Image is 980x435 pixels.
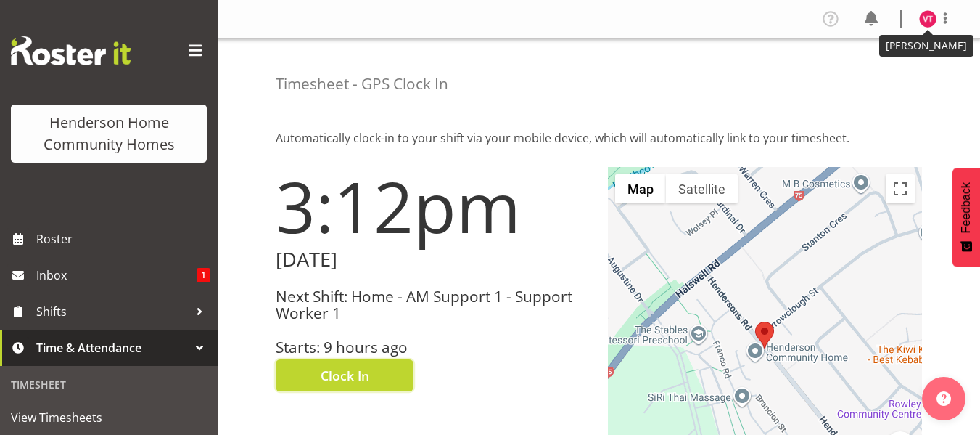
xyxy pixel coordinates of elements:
span: Clock In [321,366,369,385]
button: Toggle fullscreen view [886,174,915,203]
p: Automatically clock-in to your shift via your mobile device, which will automatically link to you... [276,129,922,147]
span: Roster [36,228,210,250]
img: help-xxl-2.png [936,391,951,406]
span: Inbox [36,264,197,286]
h3: Next Shift: Home - AM Support 1 - Support Worker 1 [276,288,590,322]
h1: 3:12pm [276,167,590,245]
h3: Starts: 9 hours ago [276,339,590,356]
h4: Timesheet - GPS Clock In [276,76,448,92]
div: Henderson Home Community Homes [25,112,192,155]
div: Timesheet [4,370,214,399]
img: Rosterit website logo [11,36,131,65]
h2: [DATE] [276,248,590,271]
button: Show street map [615,174,666,203]
button: Clock In [276,359,413,391]
span: 1 [197,268,210,282]
span: View Timesheets [11,407,207,428]
span: Shifts [36,301,189,322]
button: Feedback - Show survey [952,168,980,267]
img: vanessa-thornley8527.jpg [919,10,936,28]
button: Show satellite imagery [666,174,738,203]
span: Time & Attendance [36,337,189,359]
span: Feedback [960,182,973,233]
